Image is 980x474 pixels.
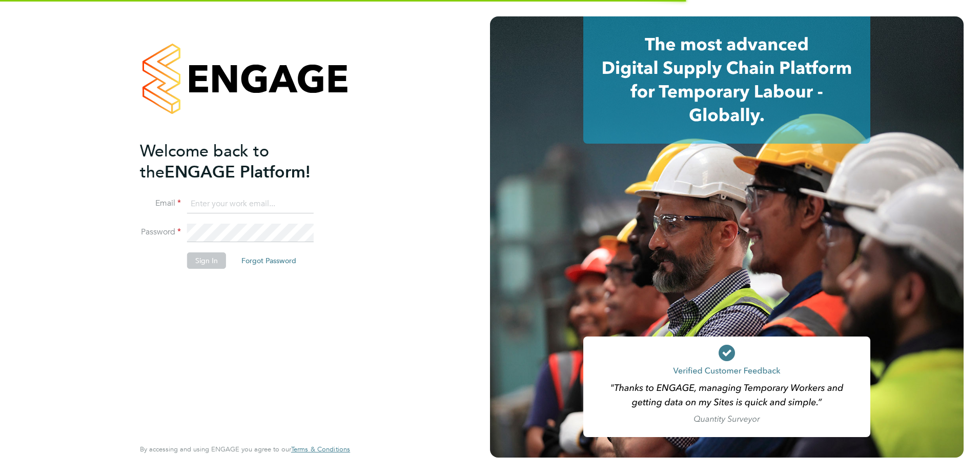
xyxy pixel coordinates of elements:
button: Sign In [187,252,226,269]
span: By accessing and using ENGAGE you agree to our [140,445,350,453]
a: Terms & Conditions [291,445,350,453]
button: Forgot Password [233,252,304,269]
label: Email [140,198,181,209]
span: Welcome back to the [140,141,269,182]
h2: ENGAGE Platform! [140,141,340,183]
label: Password [140,227,181,238]
input: Enter your work email... [187,195,314,213]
